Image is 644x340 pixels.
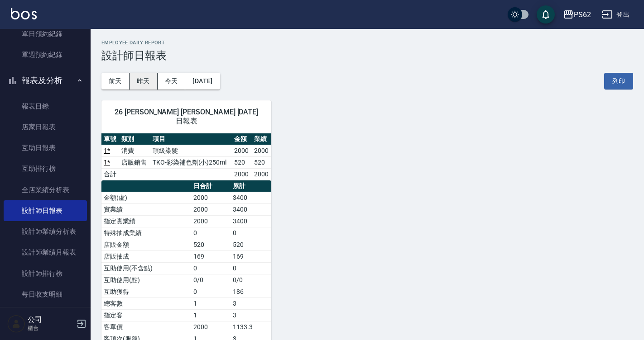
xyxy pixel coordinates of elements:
[191,203,231,215] td: 2000
[4,44,87,65] a: 單週預約紀錄
[4,137,87,158] a: 互助日報表
[231,203,271,215] td: 3400
[4,117,87,137] a: 店家日報表
[191,262,231,274] td: 0
[101,168,119,180] td: 合計
[232,168,252,180] td: 2000
[101,40,633,46] h2: Employee Daily Report
[101,309,191,321] td: 指定客
[191,321,231,333] td: 2000
[4,179,87,200] a: 全店業績分析表
[231,180,271,192] th: 累計
[150,145,232,156] td: 頂級染髮
[252,133,272,145] th: 業績
[231,321,271,333] td: 1133.3
[101,227,191,239] td: 特殊抽成業績
[559,5,595,24] button: PS62
[191,297,231,309] td: 1
[232,145,252,156] td: 2000
[4,96,87,117] a: 報表目錄
[191,286,231,297] td: 0
[252,156,272,168] td: 520
[101,73,130,90] button: 前天
[119,145,150,156] td: 消費
[101,49,633,62] h3: 設計師日報表
[191,192,231,203] td: 2000
[101,215,191,227] td: 指定實業績
[11,8,37,19] img: Logo
[101,192,191,203] td: 金額(虛)
[150,133,232,145] th: 項目
[101,239,191,250] td: 店販金額
[231,274,271,286] td: 0/0
[28,315,74,324] h5: 公司
[185,73,220,90] button: [DATE]
[150,156,232,168] td: TKO-彩染補色劑(小)250ml
[232,133,252,145] th: 金額
[191,180,231,192] th: 日合計
[4,284,87,305] a: 每日收支明細
[231,227,271,239] td: 0
[4,158,87,179] a: 互助排行榜
[231,286,271,297] td: 186
[231,297,271,309] td: 3
[191,227,231,239] td: 0
[4,305,87,326] a: 收支分類明細表
[119,156,150,168] td: 店販銷售
[574,9,591,20] div: PS62
[28,324,74,332] p: 櫃台
[604,73,633,90] button: 列印
[252,145,272,156] td: 2000
[4,69,87,92] button: 報表及分析
[158,73,186,90] button: 今天
[191,215,231,227] td: 2000
[101,250,191,262] td: 店販抽成
[4,24,87,44] a: 單日預約紀錄
[231,192,271,203] td: 3400
[7,315,25,333] img: Person
[101,297,191,309] td: 總客數
[4,221,87,242] a: 設計師業績分析表
[4,263,87,284] a: 設計師排行榜
[598,6,633,23] button: 登出
[101,321,191,333] td: 客單價
[231,250,271,262] td: 169
[101,133,119,145] th: 單號
[112,108,260,126] span: 26 [PERSON_NAME] [PERSON_NAME] [DATE] 日報表
[231,262,271,274] td: 0
[191,250,231,262] td: 169
[191,274,231,286] td: 0/0
[252,168,272,180] td: 2000
[4,242,87,263] a: 設計師業績月報表
[231,239,271,250] td: 520
[231,215,271,227] td: 3400
[191,309,231,321] td: 1
[101,133,271,180] table: a dense table
[130,73,158,90] button: 昨天
[4,200,87,221] a: 設計師日報表
[232,156,252,168] td: 520
[101,274,191,286] td: 互助使用(點)
[231,309,271,321] td: 3
[537,5,555,24] button: save
[101,203,191,215] td: 實業績
[191,239,231,250] td: 520
[101,262,191,274] td: 互助使用(不含點)
[101,286,191,297] td: 互助獲得
[119,133,150,145] th: 類別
